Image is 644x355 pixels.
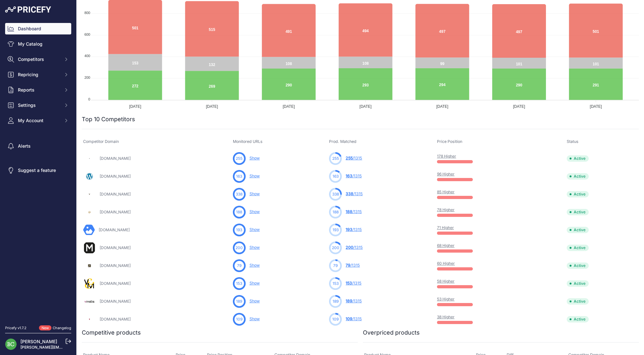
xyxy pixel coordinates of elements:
[100,263,131,268] a: [DOMAIN_NAME]
[5,84,71,96] button: Reports
[82,115,135,124] h2: Top 10 Competitors
[567,191,589,197] span: Active
[437,243,455,248] a: 68 Higher
[346,299,362,303] a: 189/1315
[332,191,339,197] span: 338
[84,54,90,58] tspan: 400
[567,263,589,269] span: Active
[236,281,242,286] span: 153
[100,156,131,161] a: [DOMAIN_NAME]
[437,314,455,319] a: 38 Higher
[53,326,71,330] a: Changelog
[346,227,362,232] a: 193/1315
[206,104,218,109] tspan: [DATE]
[5,140,71,152] a: Alerts
[236,299,242,304] span: 189
[236,209,242,215] span: 188
[346,281,352,285] span: 153
[100,174,131,179] a: [DOMAIN_NAME]
[18,87,60,93] span: Reports
[567,316,589,322] span: Active
[333,263,338,269] span: 79
[100,281,131,286] a: [DOMAIN_NAME]
[99,227,130,232] a: [DOMAIN_NAME]
[567,298,589,305] span: Active
[100,192,131,196] a: [DOMAIN_NAME]
[363,328,420,337] h2: Overpriced products
[100,299,131,304] a: [DOMAIN_NAME]
[18,71,60,78] span: Repricing
[567,209,589,215] span: Active
[333,209,339,215] span: 188
[346,227,352,232] span: 193
[437,225,454,230] a: 71 Higher
[346,245,363,250] a: 200/1315
[346,281,361,285] a: 153/1315
[18,102,60,108] span: Settings
[437,297,455,301] a: 53 Higher
[5,38,71,50] a: My Catalog
[346,209,362,214] a: 188/1315
[5,23,71,318] nav: Sidebar
[333,281,339,286] span: 153
[233,139,263,144] span: Monitored URLs
[5,325,27,331] div: Pricefy v1.7.2
[567,155,589,162] span: Active
[437,279,455,284] a: 58 Higher
[5,115,71,126] button: My Account
[590,104,602,109] tspan: [DATE]
[249,174,260,178] a: Show
[513,104,525,109] tspan: [DATE]
[332,245,339,251] span: 200
[82,328,141,337] h2: Competitive products
[346,156,353,160] span: 255
[249,227,260,232] a: Show
[332,316,339,322] span: 109
[346,156,362,160] a: 255/1315
[5,6,51,13] img: Pricefy Logo
[249,156,260,160] a: Show
[236,156,242,161] span: 255
[249,281,260,285] a: Show
[567,227,589,233] span: Active
[332,156,339,161] span: 255
[333,227,339,233] span: 193
[346,191,363,196] a: 338/1315
[437,189,455,194] a: 85 Higher
[567,245,589,251] span: Active
[249,245,260,250] a: Show
[437,261,455,266] a: 60 Higher
[18,56,60,63] span: Competitors
[346,316,352,321] span: 109
[249,209,260,214] a: Show
[346,263,350,268] span: 79
[100,317,131,322] a: [DOMAIN_NAME]
[129,104,141,109] tspan: [DATE]
[5,69,71,80] button: Repricing
[346,191,353,196] span: 338
[283,104,295,109] tspan: [DATE]
[236,191,242,197] span: 338
[236,174,242,179] span: 163
[359,104,372,109] tspan: [DATE]
[84,33,90,36] tspan: 600
[5,100,71,111] button: Settings
[329,139,356,144] span: Prod. Matched
[437,172,455,176] a: 96 Higher
[18,117,60,124] span: My Account
[333,299,339,304] span: 189
[567,280,589,287] span: Active
[346,174,352,178] span: 163
[236,316,242,322] span: 109
[100,245,131,250] a: [DOMAIN_NAME]
[237,263,241,269] span: 79
[236,227,242,233] span: 193
[235,245,243,251] span: 200
[5,54,71,65] button: Competitors
[346,209,352,214] span: 188
[567,139,579,144] span: Status
[346,245,353,250] span: 200
[20,345,150,350] a: [PERSON_NAME][EMAIL_ADDRESS][DOMAIN_NAME][PERSON_NAME]
[84,76,90,79] tspan: 200
[100,210,131,214] a: [DOMAIN_NAME]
